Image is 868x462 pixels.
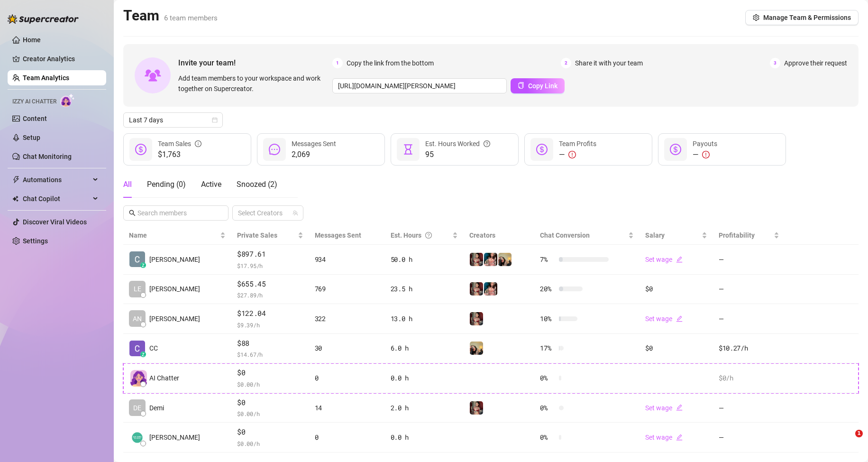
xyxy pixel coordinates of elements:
div: Team Sales [158,139,201,149]
th: Name [123,226,231,245]
span: AN [133,314,142,324]
span: hourglass [402,144,414,155]
td: — [713,304,785,334]
h2: Team [123,7,218,25]
td: — [713,393,785,423]
div: 13.0 h [391,314,458,324]
span: info-circle [195,139,201,149]
th: Creators [464,226,534,245]
span: exclamation-circle [702,151,710,158]
span: Izzy AI Chatter [12,97,56,106]
span: $ 9.39 /h [237,320,303,330]
span: thunderbolt [12,176,20,184]
input: Search members [137,208,215,218]
span: $88 [237,338,303,349]
span: $ 0.00 /h [237,439,303,448]
div: 934 [315,254,379,265]
div: 0.0 h [391,373,458,383]
a: Set wageedit [645,315,683,323]
span: $897.61 [237,249,303,260]
span: team [292,210,298,216]
img: Demi [470,282,483,296]
a: Set wageedit [645,434,683,441]
div: Est. Hours Worked [425,139,490,149]
span: $ 0.00 /h [237,379,303,389]
span: $0 [237,426,303,438]
div: 0 [315,432,379,443]
div: z [140,351,146,357]
img: izzy-ai-chatter-avatar-DDCN_rTZ.svg [130,370,147,387]
span: Approve their request [784,58,847,68]
span: 95 [425,149,490,160]
span: $ 14.67 /h [237,350,303,359]
img: Mistress [470,342,483,355]
a: Content [23,115,47,122]
span: Copy the link from the bottom [347,58,434,68]
a: Set wageedit [645,404,683,412]
span: copy [518,82,524,89]
span: $0 [237,367,303,379]
span: 7 % [540,254,555,265]
span: Name [129,230,218,240]
span: $ 17.95 /h [237,261,303,270]
a: Home [23,36,41,44]
span: calendar [212,117,218,123]
div: — [693,149,717,160]
span: Share it with your team [575,58,643,68]
span: $ 0.00 /h [237,409,303,418]
img: Catherine Eliza… [129,251,145,267]
div: $10.27 /h [719,343,779,353]
a: Settings [23,237,48,245]
button: Manage Team & Permissions [745,10,859,25]
div: 50.0 h [391,254,458,265]
span: Profitability [719,231,755,239]
div: 0 [315,373,379,383]
div: Est. Hours [391,230,450,240]
a: Setup [23,134,40,141]
span: Demi [149,403,164,413]
span: $122.04 [237,308,303,319]
span: [PERSON_NAME] [149,254,200,265]
div: $0 /h [719,373,779,383]
img: Demi [470,253,483,266]
span: 3 [770,58,780,68]
span: edit [676,256,683,263]
div: 30 [315,343,379,353]
div: 769 [315,284,379,294]
div: z [140,262,146,268]
span: 1 [332,58,343,68]
img: CC [129,341,145,356]
span: $1,763 [158,149,201,160]
img: logo-BBDzfeDw.svg [8,14,79,24]
div: — [559,149,596,160]
span: edit [676,315,683,322]
a: Discover Viral Videos [23,218,87,226]
span: $0 [237,397,303,408]
span: Snoozed ( 2 ) [237,180,277,189]
span: [PERSON_NAME] [149,432,200,443]
span: dollar-circle [135,144,146,155]
span: 17 % [540,343,555,353]
td: — [713,275,785,305]
span: Invite your team! [178,57,332,69]
span: 2 [561,58,571,68]
img: Demi [470,401,483,415]
span: 1 [855,430,863,437]
div: Pending ( 0 ) [147,179,186,190]
span: 0 % [540,432,555,443]
img: AI Chatter [60,93,75,107]
td: — [713,245,785,275]
span: 2,069 [292,149,336,160]
img: Chat Copilot [12,195,18,202]
div: 14 [315,403,379,413]
span: message [269,144,280,155]
span: question-circle [425,230,432,240]
div: 23.5 h [391,284,458,294]
span: Chat Conversion [540,231,590,239]
a: Team Analytics [23,74,69,82]
span: $655.45 [237,278,303,290]
span: dollar-circle [536,144,548,155]
span: Team Profits [559,140,596,148]
a: Set wageedit [645,256,683,263]
div: All [123,179,132,190]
